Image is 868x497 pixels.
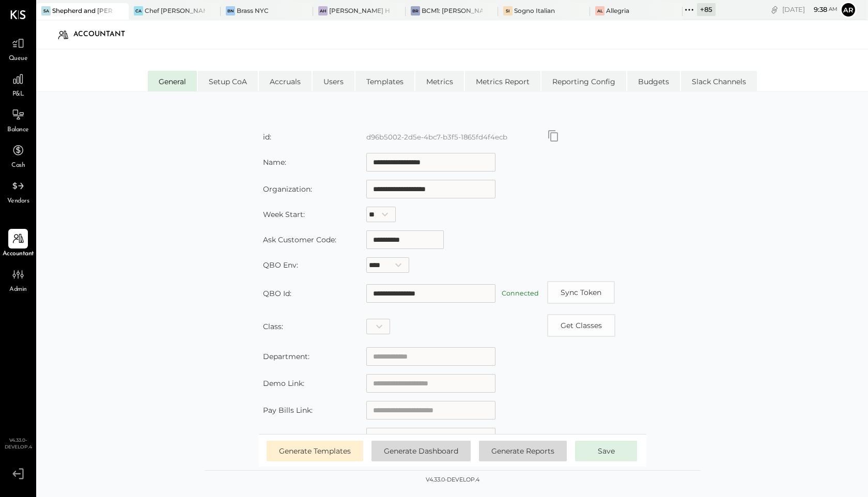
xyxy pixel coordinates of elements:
[145,6,206,15] div: Chef [PERSON_NAME]'s Vineyard Restaurant and Bar
[9,54,28,64] span: Queue
[263,432,291,442] label: V2 Link:
[769,4,780,15] div: copy link
[259,71,312,91] li: Accruals
[148,71,197,91] li: General
[11,161,25,170] span: Cash
[198,71,258,91] li: Setup CoA
[263,379,304,388] label: Demo Link:
[697,3,716,16] div: + 85
[547,281,615,304] button: Sync Token
[267,441,363,461] button: Generate Templates
[1,265,36,294] a: Admin
[355,71,414,91] li: Templates
[318,6,328,15] div: AH
[606,6,629,15] div: Allegria
[547,314,615,337] button: Copy id
[782,5,838,14] div: [DATE]
[1,105,36,135] a: Balance
[1,69,36,99] a: P&L
[329,6,390,15] div: [PERSON_NAME] Hoboken
[263,184,312,194] label: Organization:
[547,130,560,142] button: Copy id
[371,441,471,461] button: Generate Dashboard
[237,6,269,15] div: Brass NYC
[627,71,680,91] li: Budgets
[12,90,24,99] span: P&L
[415,71,464,91] li: Metrics
[514,6,555,15] div: Sogno Italian
[575,441,637,461] button: Save
[41,6,51,15] div: Sa
[541,71,626,91] li: Reporting Config
[384,446,458,456] span: Generate Dashboard
[52,6,113,15] div: Shepherd and [PERSON_NAME]
[313,71,354,91] li: Users
[9,285,27,294] span: Admin
[491,446,554,456] span: Generate Reports
[502,289,539,297] label: Connected
[263,322,283,331] label: Class:
[3,250,34,259] span: Accountant
[73,26,135,43] div: Accountant
[263,210,305,219] label: Week Start:
[840,2,857,18] button: Ar
[1,141,36,170] a: Cash
[263,158,286,167] label: Name:
[7,197,29,206] span: Vendors
[263,289,291,298] label: QBO Id:
[134,6,143,15] div: CA
[263,260,298,270] label: QBO Env:
[465,71,540,91] li: Metrics Report
[7,126,29,135] span: Balance
[263,406,313,415] label: Pay Bills Link:
[263,132,271,142] label: id:
[503,6,513,15] div: SI
[1,229,36,259] a: Accountant
[479,441,567,461] button: Generate Reports
[366,133,507,141] label: d96b5002-2d5e-4bc7-b3f5-1865fd4f4ecb
[263,235,336,244] label: Ask Customer Code:
[681,71,757,91] li: Slack Channels
[279,446,351,456] span: Generate Templates
[1,176,36,206] a: Vendors
[226,6,235,15] div: BN
[598,446,615,456] span: Save
[263,352,309,361] label: Department:
[422,6,483,15] div: BCM1: [PERSON_NAME] Kitchen Bar Market
[411,6,420,15] div: BR
[1,34,36,64] a: Queue
[426,476,479,484] div: v 4.33.0-develop.4
[595,6,605,15] div: Al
